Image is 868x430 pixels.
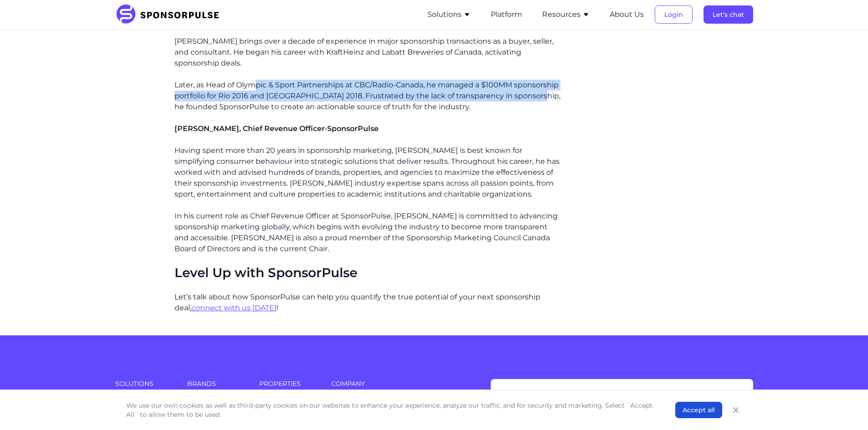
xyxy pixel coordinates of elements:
iframe: Chat Widget [822,386,868,430]
button: Accept all [675,402,722,418]
span: Solutions [115,379,176,388]
button: Resources [542,9,590,20]
div: Chatwidget [822,386,868,430]
p: [PERSON_NAME] brings over a decade of experience in major sponsorship transactions as a buyer, se... [175,36,562,112]
button: Login [655,5,693,24]
p: Having spent more than 20 years in sponsorship marketing, [PERSON_NAME] is best known for simplif... [175,145,562,254]
button: Close [729,404,742,416]
span: Company [331,379,464,388]
span: Brands [187,379,248,388]
button: Let's chat [704,5,753,24]
button: Solutions [427,9,471,20]
button: Platform [491,9,522,20]
a: Login [655,10,693,19]
a: About Us [610,10,644,19]
button: About Us [610,9,644,20]
img: SponsorPulse [115,5,226,25]
span: [PERSON_NAME], Chief Revenue Officer·SponsorPulse [175,124,379,133]
h2: Level Up with SponsorPulse [175,265,562,281]
p: We use our own cookies as well as third-party cookies on our websites to enhance your experience,... [126,401,657,419]
a: connect with us [DATE] [191,304,277,312]
p: Let’s talk about how SponsorPulse can help you quantify the true potential of your next sponsorsh... [175,292,562,314]
a: Platform [491,10,522,19]
span: Properties [259,379,320,388]
a: Let's chat [704,10,753,19]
